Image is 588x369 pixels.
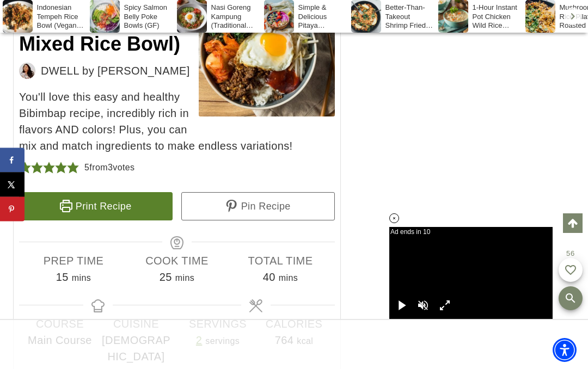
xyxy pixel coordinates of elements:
span: Servings [180,316,256,332]
span: mins [72,273,91,282]
span: Prep Time [22,253,125,269]
span: Cuisine [98,316,174,332]
span: 25 [160,271,172,283]
span: Calories [256,316,332,332]
span: mins [279,273,298,282]
span: Rate this recipe 5 out of 5 stars [67,159,79,176]
span: 40 [263,271,275,283]
a: Pin Recipe [181,192,335,220]
span: Rate this recipe 3 out of 5 stars [43,159,55,176]
span: Rate this recipe 4 out of 5 stars [55,159,67,176]
div: Accessibility Menu [553,338,577,362]
span: 5 [84,163,89,172]
span: Rate this recipe 2 out of 5 stars [31,159,43,176]
span: Course [22,316,98,332]
span: 3 [108,163,113,172]
span: You'll love this easy and healthy Bibimbap recipe, incredibly rich in flavors AND colors! Plus, y... [19,89,335,154]
div: from votes [84,159,134,176]
span: mins [175,273,194,282]
iframe: Advertisement [395,54,559,190]
a: Scroll to top [563,213,583,233]
span: Total Time [229,253,332,269]
a: Print Recipe [19,192,173,220]
span: 15 [56,271,69,283]
iframe: Advertisement [96,320,492,369]
span: Rate this recipe 1 out of 5 stars [19,159,31,176]
span: DWELL by [PERSON_NAME] [41,63,190,79]
span: Cook Time [125,253,229,269]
